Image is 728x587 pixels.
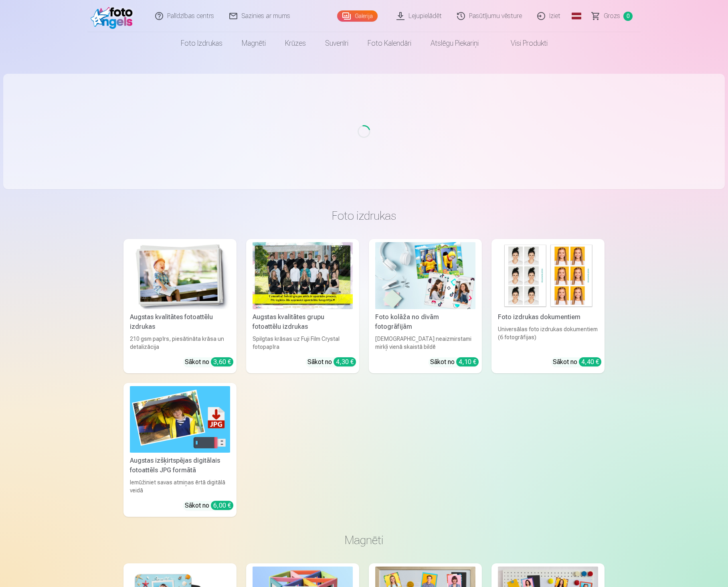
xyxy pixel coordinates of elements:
img: Augstas izšķirtspējas digitālais fotoattēls JPG formātā [130,386,230,453]
img: Augstas kvalitātes fotoattēlu izdrukas [130,242,230,309]
div: Sākot no [430,357,479,367]
a: Foto izdrukas [171,32,232,55]
div: Sākot no [553,357,601,367]
a: Krūzes [275,32,315,55]
div: Foto izdrukas dokumentiem [495,312,601,322]
div: Augstas kvalitātes grupu fotoattēlu izdrukas [249,312,356,332]
a: Magnēti [232,32,275,55]
div: Sākot no [185,501,233,510]
span: Grozs [604,11,620,21]
a: Foto kolāža no divām fotogrāfijāmFoto kolāža no divām fotogrāfijām[DEMOGRAPHIC_DATA] neaizmirstam... [369,239,482,373]
a: Foto kalendāri [358,32,421,55]
div: Spilgtas krāsas uz Fuji Film Crystal fotopapīra [249,335,356,351]
a: Atslēgu piekariņi [421,32,488,55]
div: Iemūžiniet savas atmiņas ērtā digitālā veidā [127,478,233,494]
img: /fa1 [91,3,137,29]
div: Augstas kvalitātes fotoattēlu izdrukas [127,312,233,332]
div: Foto kolāža no divām fotogrāfijām [372,312,479,332]
img: Foto izdrukas dokumentiem [498,242,598,309]
div: Sākot no [185,357,233,367]
h3: Foto izdrukas [130,208,598,223]
a: Suvenīri [315,32,358,55]
div: 210 gsm papīrs, piesātināta krāsa un detalizācija [127,335,233,351]
div: Universālas foto izdrukas dokumentiem (6 fotogrāfijas) [495,325,601,351]
img: Foto kolāža no divām fotogrāfijām [375,242,475,309]
div: Sākot no [307,357,356,367]
div: [DEMOGRAPHIC_DATA] neaizmirstami mirkļi vienā skaistā bildē [372,335,479,351]
div: 4,40 € [579,357,601,366]
span: 0 [623,12,633,21]
div: 4,10 € [456,357,479,366]
a: Augstas izšķirtspējas digitālais fotoattēls JPG formātāAugstas izšķirtspējas digitālais fotoattēl... [123,383,237,517]
h3: Magnēti [130,533,598,547]
div: 4,30 € [334,357,356,366]
div: Augstas izšķirtspējas digitālais fotoattēls JPG formātā [127,456,233,475]
div: 6,00 € [211,501,233,510]
a: Visi produkti [488,32,557,55]
a: Foto izdrukas dokumentiemFoto izdrukas dokumentiemUniversālas foto izdrukas dokumentiem (6 fotogr... [491,239,605,373]
div: 3,60 € [211,357,233,366]
a: Galerija [337,10,378,22]
a: Augstas kvalitātes grupu fotoattēlu izdrukasSpilgtas krāsas uz Fuji Film Crystal fotopapīraSākot ... [246,239,359,373]
a: Augstas kvalitātes fotoattēlu izdrukasAugstas kvalitātes fotoattēlu izdrukas210 gsm papīrs, piesā... [123,239,237,373]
